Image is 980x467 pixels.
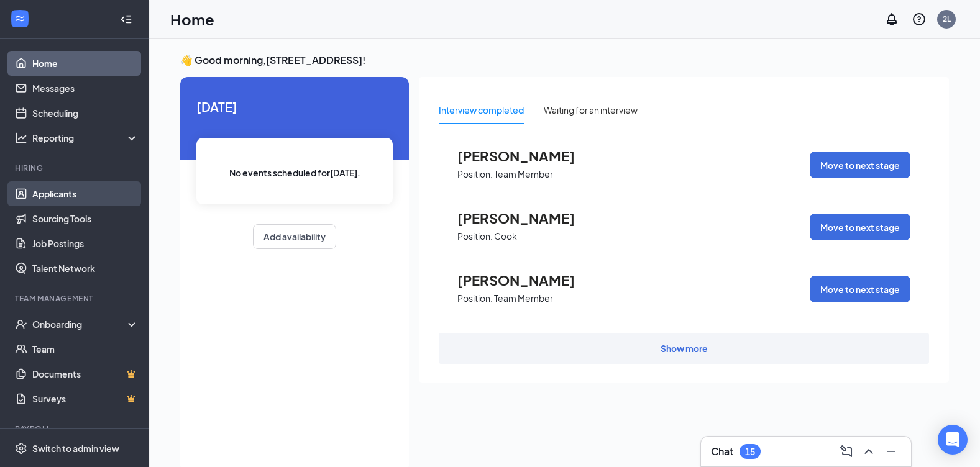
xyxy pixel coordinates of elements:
[494,292,553,304] p: Team Member
[861,444,876,459] svg: ChevronUp
[884,12,899,27] svg: Notifications
[32,256,139,281] a: Talent Network
[457,210,594,226] span: [PERSON_NAME]
[810,276,910,302] button: Move to next stage
[839,444,854,459] svg: ComposeMessage
[32,76,139,101] a: Messages
[32,206,139,231] a: Sourcing Tools
[711,445,733,458] h3: Chat
[457,230,493,242] p: Position:
[32,337,139,361] a: Team
[15,293,136,304] div: Team Management
[544,103,638,117] div: Waiting for an interview
[938,425,968,455] div: Open Intercom Messenger
[170,9,214,30] h1: Home
[32,51,139,76] a: Home
[32,318,128,330] div: Onboarding
[15,132,27,144] svg: Analysis
[457,292,493,304] p: Position:
[14,12,26,25] svg: WorkstreamLogo
[253,224,336,249] button: Add availability
[810,214,910,240] button: Move to next stage
[15,442,27,455] svg: Settings
[196,97,393,116] span: [DATE]
[32,181,139,206] a: Applicants
[859,442,879,461] button: ChevronUp
[494,230,517,242] p: Cook
[32,442,119,455] div: Switch to admin view
[836,442,856,461] button: ComposeMessage
[884,444,899,459] svg: Minimize
[810,152,910,178] button: Move to next stage
[15,163,136,173] div: Hiring
[943,14,951,24] div: 2L
[661,342,708,355] div: Show more
[32,101,139,125] a: Scheduling
[120,13,132,25] svg: Collapse
[32,386,139,411] a: SurveysCrown
[494,168,553,180] p: Team Member
[912,12,927,27] svg: QuestionInfo
[15,424,136,434] div: Payroll
[457,272,594,288] span: [PERSON_NAME]
[881,442,901,461] button: Minimize
[180,53,949,67] h3: 👋 Good morning, [STREET_ADDRESS] !
[32,231,139,256] a: Job Postings
[229,166,360,179] span: No events scheduled for [DATE] .
[15,318,27,330] svg: UserCheck
[32,361,139,386] a: DocumentsCrown
[457,148,594,164] span: [PERSON_NAME]
[439,103,524,117] div: Interview completed
[745,447,755,457] div: 15
[457,168,493,180] p: Position:
[32,132,139,144] div: Reporting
